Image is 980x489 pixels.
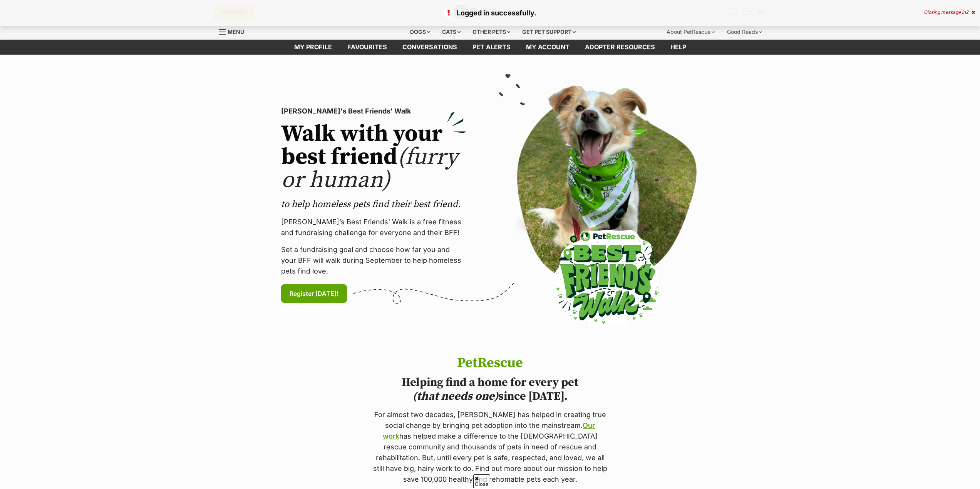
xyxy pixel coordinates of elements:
[467,24,516,40] div: Other pets
[437,24,466,40] div: Cats
[661,24,720,40] div: About PetRescue
[372,409,609,485] p: For almost two decades, [PERSON_NAME] has helped in creating true social change by bringing pet a...
[281,143,458,195] span: (furry or human)
[290,289,338,298] span: Register [DATE]!
[465,40,518,55] a: Pet alerts
[281,123,466,192] h2: Walk with your best friend
[286,40,340,55] a: My profile
[281,106,466,117] p: [PERSON_NAME]'s Best Friends' Walk
[412,389,498,404] i: (that needs one)
[281,244,466,277] p: Set a fundraising goal and choose how far you and your BFF will walk during September to help hom...
[722,24,767,40] div: Good Reads
[372,355,609,371] h1: PetRescue
[228,28,244,35] span: Menu
[517,24,581,40] div: Get pet support
[340,40,395,55] a: Favourites
[395,40,465,55] a: conversations
[663,40,694,55] a: Help
[372,376,609,403] h2: Helping find a home for every pet since [DATE].
[473,474,490,488] span: Close
[577,40,663,55] a: Adopter resources
[405,24,436,40] div: Dogs
[219,24,250,38] a: Menu
[518,40,577,55] a: My account
[281,284,347,303] a: Register [DATE]!
[281,198,466,210] p: to help homeless pets find their best friend.
[281,217,466,238] p: [PERSON_NAME]’s Best Friends' Walk is a free fitness and fundraising challenge for everyone and t...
